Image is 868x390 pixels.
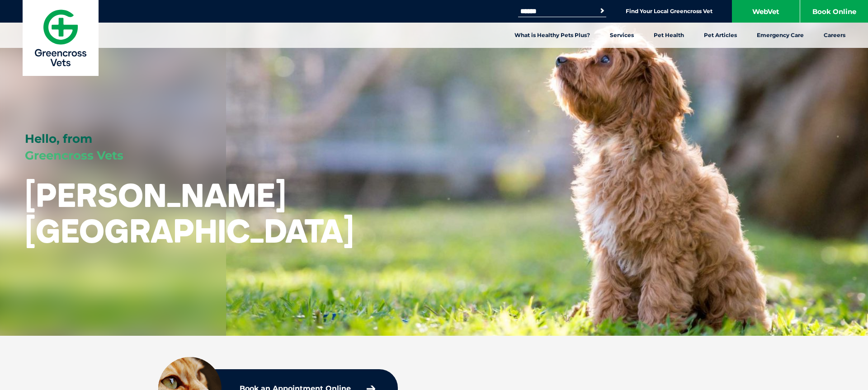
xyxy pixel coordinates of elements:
[25,177,354,249] h1: [PERSON_NAME][GEOGRAPHIC_DATA]
[644,23,694,48] a: Pet Health
[626,8,712,15] a: Find Your Local Greencross Vet
[694,23,747,48] a: Pet Articles
[25,132,92,146] span: Hello, from
[814,23,855,48] a: Careers
[25,148,123,163] span: Greencross Vets
[600,23,644,48] a: Services
[505,23,600,48] a: What is Healthy Pets Plus?
[598,6,607,15] button: Search
[747,23,814,48] a: Emergency Care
